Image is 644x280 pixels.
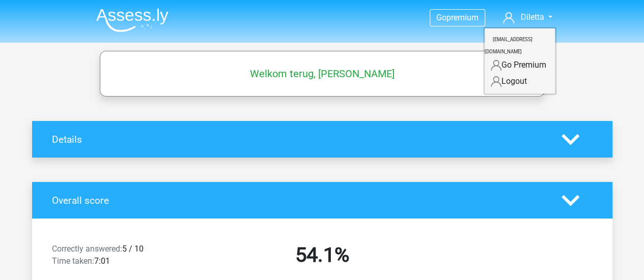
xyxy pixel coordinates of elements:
[430,11,485,24] a: Gopremium
[520,12,544,22] span: Diletta
[52,195,546,206] h4: Overall score
[52,256,94,266] span: Time taken:
[52,134,546,145] h4: Details
[436,13,446,22] span: Go
[105,68,540,80] h5: Welkom terug, [PERSON_NAME]
[191,243,454,267] h2: 54.1%
[96,8,169,32] img: Assessly
[52,244,122,254] span: Correctly answered:
[485,73,555,89] a: Logout
[485,28,533,63] small: [EMAIL_ADDRESS][DOMAIN_NAME]
[483,27,556,95] div: Diletta
[44,243,183,271] div: 5 / 10 7:01
[446,13,479,22] span: premium
[499,11,556,23] a: Diletta
[485,57,555,73] a: Go Premium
